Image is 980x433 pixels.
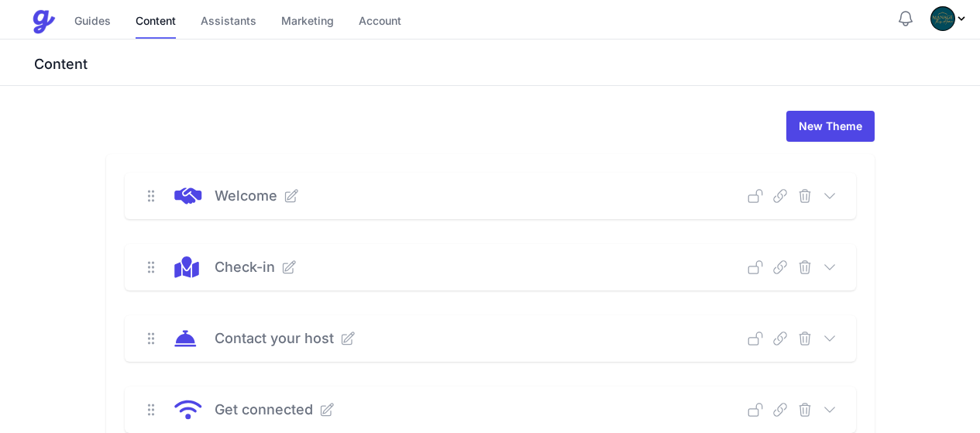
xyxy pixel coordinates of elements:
img: Guestive Guides [31,9,56,34]
a: Marketing [281,5,334,39]
button: Notifications [896,9,915,28]
p: Get connected [215,399,313,421]
a: New Theme [786,111,875,142]
p: Welcome [215,185,277,207]
a: Guides [74,5,111,39]
h3: Content [31,55,980,74]
p: Contact your host [215,328,334,349]
a: Account [359,5,401,39]
p: Check-in [215,256,275,278]
img: 7b9xzzh4eks7aqn73y45wchzlam4 [930,6,955,31]
a: Content [136,5,176,39]
a: Assistants [201,5,256,39]
iframe: chat widget [814,399,972,433]
div: Profile Menu [930,6,968,31]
